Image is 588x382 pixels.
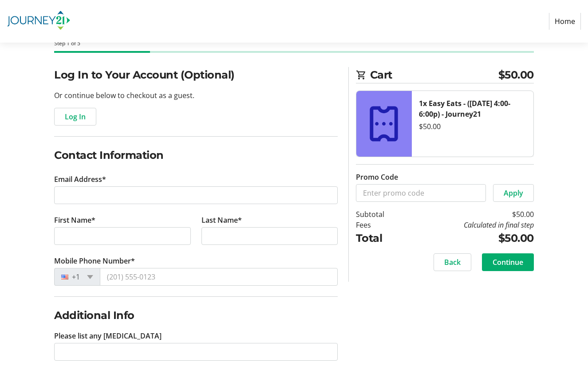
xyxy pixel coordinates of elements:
[493,257,523,268] span: Continue
[54,256,135,266] label: Mobile Phone Number*
[201,215,242,225] label: Last Name*
[54,307,338,323] h2: Additional Info
[444,257,461,268] span: Back
[54,90,338,101] p: Or continue below to checkout as a guest.
[356,220,407,230] td: Fees
[65,111,86,122] span: Log In
[356,230,407,246] td: Total
[356,172,398,182] label: Promo Code
[419,98,510,119] strong: 1x Easy Eats - ([DATE] 4:00-6:00p) - Journey21
[7,4,70,39] img: Journey21's Logo
[54,67,338,83] h2: Log In to Your Account (Optional)
[504,188,523,198] span: Apply
[434,253,471,271] button: Back
[356,184,486,202] input: Enter promo code
[407,220,533,230] td: Calculated in final step
[493,184,534,202] button: Apply
[54,331,162,341] label: Please list any [MEDICAL_DATA]
[370,67,498,83] span: Cart
[54,108,96,126] button: Log In
[407,230,533,246] td: $50.00
[100,268,338,286] input: (201) 555-0123
[356,209,407,220] td: Subtotal
[54,174,106,185] label: Email Address*
[498,67,534,83] span: $50.00
[419,121,526,132] div: $50.00
[54,39,533,47] div: Step 1 of 5
[54,147,338,163] h2: Contact Information
[407,209,533,220] td: $50.00
[549,13,581,30] a: Home
[482,253,534,271] button: Continue
[54,215,95,225] label: First Name*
